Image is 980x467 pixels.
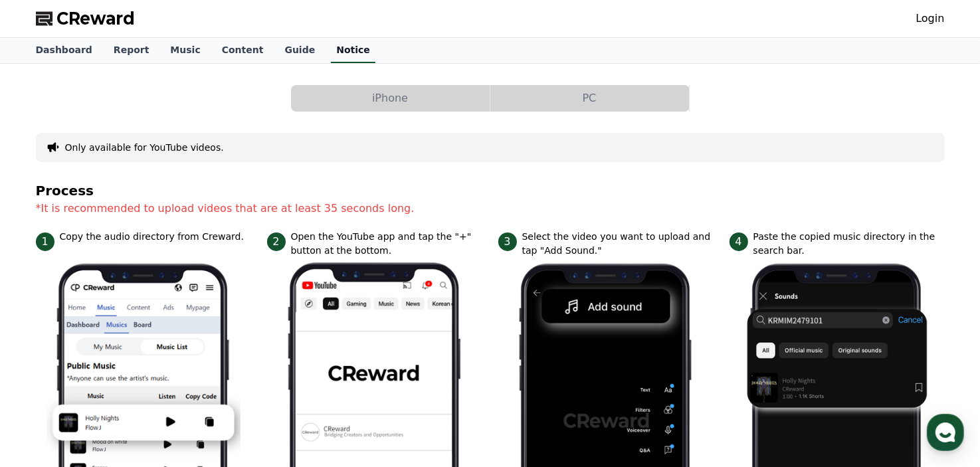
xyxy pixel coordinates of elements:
[65,141,224,154] button: Only available for YouTube videos.
[159,38,211,63] a: Music
[291,85,490,112] button: iPhone
[110,377,149,388] span: Messages
[88,357,171,390] a: Messages
[274,38,326,63] a: Guide
[57,8,136,29] span: CReward
[753,230,945,258] p: Paste the copied music directory in the search bar.
[36,183,945,198] h4: Process
[25,38,103,63] a: Dashboard
[291,230,482,258] p: Open the YouTube app and tap the "+" button at the bottom.
[36,233,54,251] span: 1
[331,38,375,63] a: Notice
[730,233,748,251] span: 4
[36,201,945,217] p: *It is recommended to upload videos that are at least 35 seconds long.
[4,357,88,390] a: Home
[103,38,160,63] a: Report
[522,230,714,258] p: Select the video you want to upload and tap "Add Sound."
[490,85,690,112] a: PC
[490,85,689,112] button: PC
[916,11,944,27] a: Login
[171,357,255,390] a: Settings
[197,377,229,387] span: Settings
[267,233,286,251] span: 2
[36,8,136,29] a: CReward
[498,233,517,251] span: 3
[211,38,274,63] a: Content
[60,230,244,244] p: Copy the audio directory from Creward.
[34,377,57,387] span: Home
